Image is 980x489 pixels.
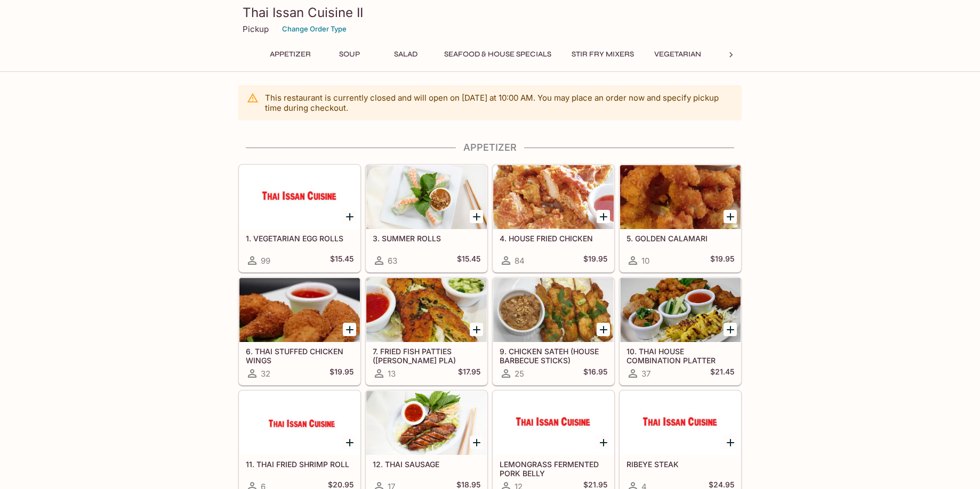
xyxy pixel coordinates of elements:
h5: $15.45 [330,254,354,267]
a: 3. SUMMER ROLLS63$15.45 [366,165,487,272]
button: Seafood & House Specials [438,47,557,62]
button: Add LEMONGRASS FERMENTED PORK BELLY [597,436,610,449]
h5: 11. THAI FRIED SHRIMP ROLL [246,460,354,469]
button: Change Order Type [277,21,351,37]
a: 7. FRIED FISH PATTIES ([PERSON_NAME] PLA)13$17.95 [366,278,487,385]
div: 3. SUMMER ROLLS [366,165,487,229]
button: Add 1. VEGETARIAN EGG ROLLS [343,210,356,223]
div: RIBEYE STEAK [620,391,741,455]
button: Add 9. CHICKEN SATEH (HOUSE BARBECUE STICKS) [597,323,610,336]
button: Add 7. FRIED FISH PATTIES (TOD MUN PLA) [470,323,483,336]
button: Add 5. GOLDEN CALAMARI [724,210,737,223]
div: 5. GOLDEN CALAMARI [620,165,741,229]
div: LEMONGRASS FERMENTED PORK BELLY [493,391,614,455]
span: 63 [388,256,397,266]
span: 25 [515,369,524,379]
button: Salad [382,47,430,62]
p: Pickup [243,24,269,34]
h5: 3. SUMMER ROLLS [373,234,480,243]
div: 6. THAI STUFFED CHICKEN WINGS [239,278,360,342]
h5: 7. FRIED FISH PATTIES ([PERSON_NAME] PLA) [373,347,480,364]
div: 4. HOUSE FRIED CHICKEN [493,165,614,229]
a: 6. THAI STUFFED CHICKEN WINGS32$19.95 [239,278,360,385]
h5: $21.45 [710,367,734,380]
a: 4. HOUSE FRIED CHICKEN84$19.95 [493,165,614,272]
h4: Appetizer [238,142,742,153]
h5: 10. THAI HOUSE COMBINATION PLATTER [626,347,734,364]
span: 10 [641,256,649,266]
div: 7. FRIED FISH PATTIES (TOD MUN PLA) [366,278,487,342]
div: 11. THAI FRIED SHRIMP ROLL [239,391,360,455]
button: Add 6. THAI STUFFED CHICKEN WINGS [343,323,356,336]
span: 99 [261,256,270,266]
div: 9. CHICKEN SATEH (HOUSE BARBECUE STICKS) [493,278,614,342]
button: Vegetarian [648,47,707,62]
button: Appetizer [264,47,317,62]
button: Add 12. THAI SAUSAGE [470,436,483,449]
h5: $19.95 [583,254,607,267]
h5: $16.95 [583,367,607,380]
button: Noodles [716,47,764,62]
div: 1. VEGETARIAN EGG ROLLS [239,165,360,229]
h3: Thai Issan Cuisine II [243,4,737,21]
span: 32 [261,369,270,379]
div: 10. THAI HOUSE COMBINATION PLATTER [620,278,741,342]
a: 1. VEGETARIAN EGG ROLLS99$15.45 [239,165,360,272]
button: Add 3. SUMMER ROLLS [470,210,483,223]
a: 9. CHICKEN SATEH (HOUSE BARBECUE STICKS)25$16.95 [493,278,614,385]
a: 10. THAI HOUSE COMBINATION PLATTER37$21.45 [620,278,741,385]
span: 37 [641,369,650,379]
button: Add 4. HOUSE FRIED CHICKEN [597,210,610,223]
h5: 4. HOUSE FRIED CHICKEN [500,234,607,243]
button: Add 10. THAI HOUSE COMBINATION PLATTER [724,323,737,336]
h5: $19.95 [330,367,354,380]
h5: $19.95 [710,254,734,267]
button: Soup [325,47,373,62]
div: 12. THAI SAUSAGE [366,391,487,455]
a: 5. GOLDEN CALAMARI10$19.95 [620,165,741,272]
h5: 6. THAI STUFFED CHICKEN WINGS [246,347,354,364]
button: Add RIBEYE STEAK [724,436,737,449]
button: Add 11. THAI FRIED SHRIMP ROLL [343,436,356,449]
h5: 12. THAI SAUSAGE [373,460,480,469]
h5: LEMONGRASS FERMENTED PORK BELLY [500,460,607,477]
h5: 1. VEGETARIAN EGG ROLLS [246,234,354,243]
h5: RIBEYE STEAK [626,460,734,469]
h5: $15.45 [457,254,480,267]
h5: 9. CHICKEN SATEH (HOUSE BARBECUE STICKS) [500,347,607,364]
button: Stir Fry Mixers [566,47,640,62]
h5: 5. GOLDEN CALAMARI [626,234,734,243]
h5: $17.95 [458,367,480,380]
span: 84 [515,256,525,266]
p: This restaurant is currently closed and will open on [DATE] at 10:00 AM . You may place an order ... [265,93,733,113]
span: 13 [388,369,396,379]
